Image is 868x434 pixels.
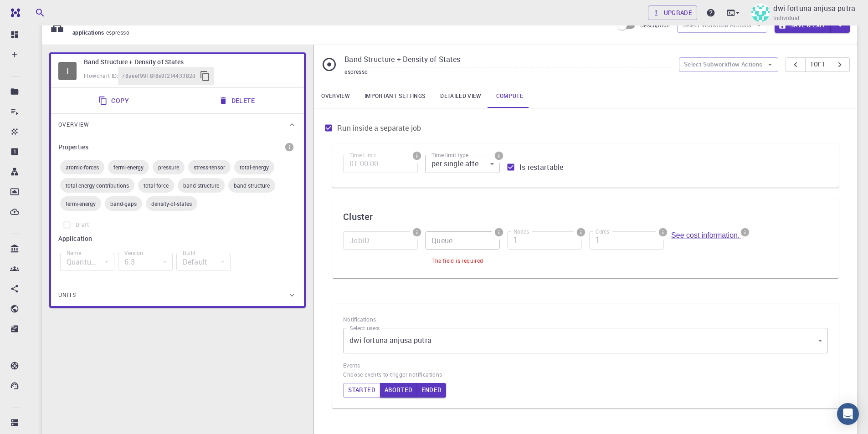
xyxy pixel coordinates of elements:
[648,5,698,20] a: Upgrade
[786,57,850,72] div: pager
[489,84,530,108] a: Compute
[314,84,357,108] a: Overview
[343,383,380,398] button: Started
[234,163,274,171] span: total-energy
[514,228,529,235] label: Nodes
[349,151,376,159] label: Time Limit
[58,234,232,244] h6: Application
[84,72,118,79] span: Flowchart ID:
[60,182,134,189] span: total-energy-contributions
[751,4,770,22] img: dwi fortuna anjusa putra
[72,29,106,36] span: applications
[178,182,225,189] span: band-structure
[76,220,89,230] span: Draft
[343,370,828,379] span: Choose events to trigger notifications
[122,71,196,81] span: 78aeef9918f8e9f2f443382d
[106,29,133,36] span: espresso
[433,84,488,108] a: Detailed view
[105,200,142,207] span: band-gaps
[188,163,231,171] span: stress-tensor
[58,288,76,302] span: Units
[837,403,859,425] div: Open Intercom Messenger
[492,225,506,240] button: info
[58,62,77,80] span: Idle
[410,225,424,240] button: info
[58,62,77,80] div: I
[51,284,304,306] div: Units
[596,228,610,235] label: Cores
[337,123,421,133] span: Run inside a separate job
[60,200,101,207] span: fermi-energy
[410,148,424,163] button: info
[519,162,563,173] span: Is restartable
[18,6,51,15] span: Support
[640,21,670,29] span: Description
[343,328,828,353] div: dwi fortuna anjusa putra
[805,57,830,72] button: 1of1
[176,253,231,271] div: Default
[51,114,304,136] div: Overview
[84,57,297,67] h6: Band Structure + Density of States
[357,84,433,108] a: Important settings
[425,155,500,173] div: per single attempt
[773,14,799,23] span: Individual
[228,182,275,189] span: band-structure
[67,249,81,257] label: Name
[118,253,172,271] div: 6.3
[431,256,483,266] div: The field is required
[60,253,114,271] div: Quantum Espresso
[679,57,779,72] button: Select Subworkflow Actions
[58,117,89,132] span: Overview
[574,225,588,240] button: info
[124,249,143,257] label: Version
[60,163,104,171] span: atomic-forces
[7,8,20,17] img: logo
[146,200,197,207] span: density-of-states
[93,92,136,110] button: Copy
[738,225,752,240] button: info
[671,231,742,239] a: See cost information.
[108,163,149,171] span: fermi-energy
[417,383,447,398] button: Ended
[213,92,262,110] button: Delete
[349,324,380,332] label: Select users
[282,140,297,154] button: info
[343,361,828,370] h6: Events
[343,209,828,224] h6: Cluster
[492,148,506,163] button: info
[344,68,368,75] span: espresso
[183,249,195,257] label: Build
[153,163,185,171] span: pressure
[343,315,828,324] h6: Notifications
[656,225,670,240] button: info
[380,383,417,398] button: Aborted
[138,182,174,189] span: total-force
[431,151,468,159] label: Time limit type
[773,3,855,14] p: dwi fortuna anjusa putra
[58,142,88,152] h6: Properties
